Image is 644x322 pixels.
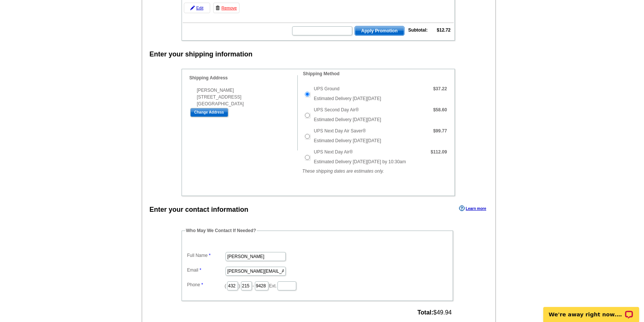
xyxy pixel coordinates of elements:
[302,70,340,77] legend: Shipping Method
[314,96,381,101] span: Estimated Delivery [DATE][DATE]
[213,3,239,13] a: Remove
[314,159,406,164] span: Estimated Delivery [DATE][DATE] by 10:30am
[417,309,452,316] span: $49.94
[150,49,253,59] div: Enter your shipping information
[433,86,447,91] strong: $37.22
[314,128,366,134] label: UPS Next Day Air Saver®
[185,227,257,234] legend: Who May We Contact If Needed?
[433,107,447,112] strong: $58.60
[185,279,449,291] dd: ( ) - Ext.
[150,205,249,215] div: Enter your contact information
[459,205,486,211] a: Learn more
[187,267,225,273] label: Email
[417,309,433,316] strong: Total:
[437,27,451,33] strong: $12.72
[430,149,447,155] strong: $112.09
[355,26,404,35] span: Apply Promotion
[433,128,447,134] strong: $99.77
[314,85,339,92] label: UPS Ground
[355,26,405,36] button: Apply Promotion
[190,108,228,117] input: Change Address
[215,6,220,10] img: trashcan-icon.gif
[314,149,353,155] label: UPS Next Day Air®
[189,87,297,107] div: [PERSON_NAME] [STREET_ADDRESS] [GEOGRAPHIC_DATA]
[538,298,644,322] iframe: LiveChat chat widget
[314,106,359,113] label: UPS Second Day Air®
[189,75,297,80] h4: Shipping Address
[302,169,384,174] em: These shipping dates are estimates only.
[190,6,195,10] img: pencil-icon.gif
[187,281,225,288] label: Phone
[187,252,225,259] label: Full Name
[184,3,210,13] a: Edit
[314,138,381,143] span: Estimated Delivery [DATE][DATE]
[408,27,428,33] strong: Subtotal:
[314,117,381,122] span: Estimated Delivery [DATE][DATE]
